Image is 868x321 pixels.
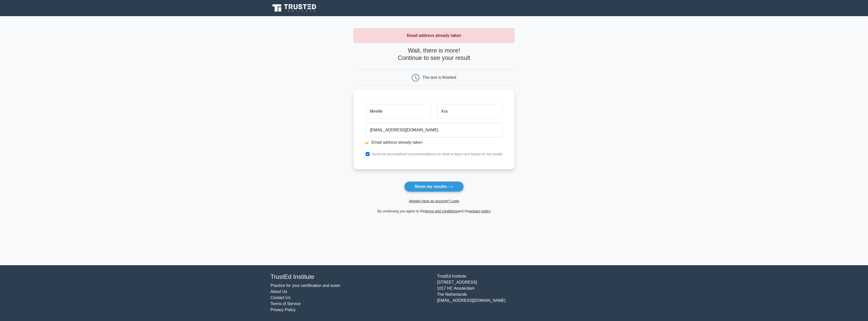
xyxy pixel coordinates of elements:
[470,209,491,213] a: privacy policy
[270,283,340,288] a: Practice for your certification and exam
[350,208,518,214] div: By continuing you agree to the and the
[407,33,461,38] strong: Email address already taken
[270,273,431,281] h4: TrustEd Institute
[434,273,601,313] div: TrustEd Institute [STREET_ADDRESS] 1017 HC Amsterdam The Netherlands [EMAIL_ADDRESS][DOMAIN_NAME]
[366,139,503,145] li: Email address already taken
[437,104,502,119] input: Last name
[366,104,431,119] input: First name
[423,75,456,80] div: The test is finished
[404,181,464,192] button: Show my results
[409,199,459,203] a: Already have an account? Login
[372,152,503,156] label: Send me personalized recommendations on what to learn next based on my results
[425,209,458,213] a: terms and conditions
[270,302,301,306] a: Terms of Service
[354,47,515,62] h4: Wait, there is more! Continue to see your result
[270,289,287,294] a: About Us
[270,308,296,312] a: Privacy Policy
[270,295,290,300] a: Contact Us
[366,123,503,137] input: Email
